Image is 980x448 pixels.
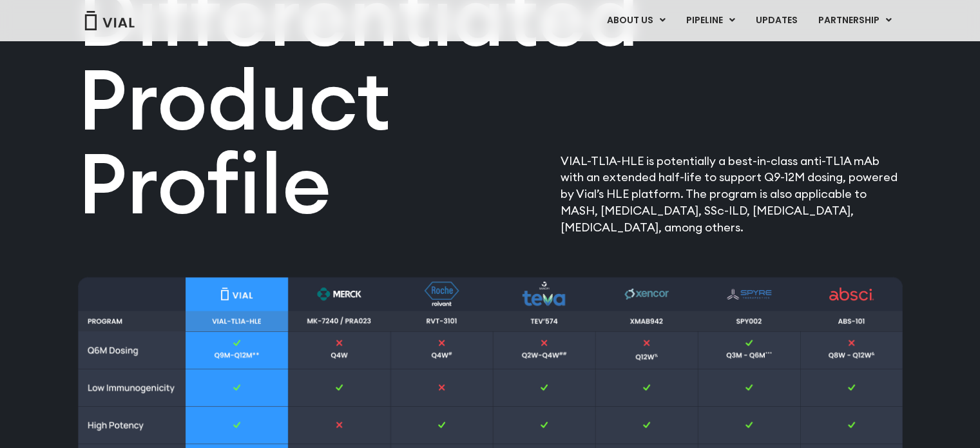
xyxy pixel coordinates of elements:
[561,153,903,236] p: VIAL-TL1A-HLE is potentially a best-in-class anti-TL1A mAb with an extended half-life to support ...
[807,10,901,32] a: PARTNERSHIPMenu Toggle
[596,10,675,32] a: ABOUT USMenu Toggle
[745,10,807,32] a: UPDATES
[675,10,744,32] a: PIPELINEMenu Toggle
[84,11,135,30] img: Vial Logo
